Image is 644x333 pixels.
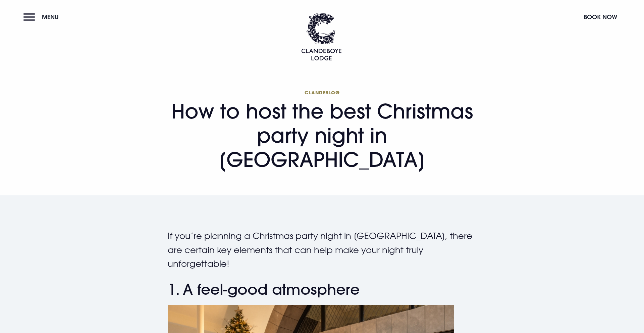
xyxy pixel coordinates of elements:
[168,281,476,298] h2: 1. A feel-good atmosphere
[23,10,62,24] button: Menu
[168,89,476,96] span: Clandeblog
[301,13,341,60] img: Clandeboye Lodge
[42,13,59,21] span: Menu
[168,229,476,271] p: If you’re planning a Christmas party night in [GEOGRAPHIC_DATA], there are certain key elements t...
[580,10,621,24] button: Book Now
[168,89,476,172] h1: How to host the best Christmas party night in [GEOGRAPHIC_DATA]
